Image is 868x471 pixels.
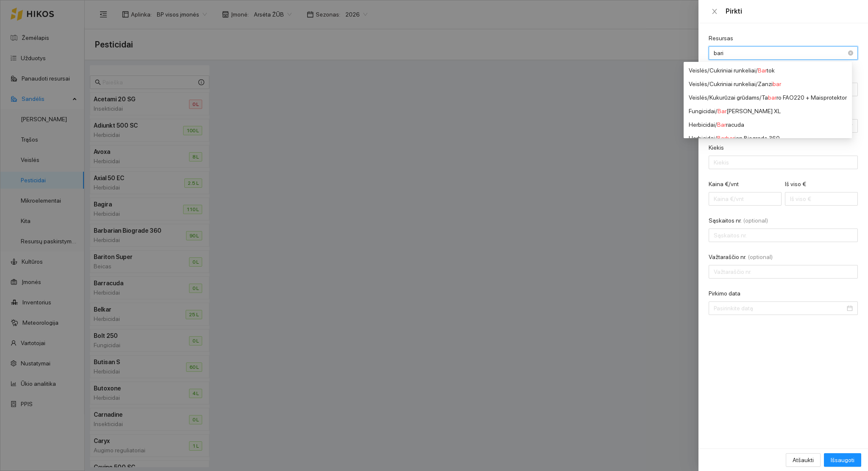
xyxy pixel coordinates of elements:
div: Herbicidai / ian Biograde 360 [689,134,847,143]
label: Pirkimo data [709,289,740,298]
label: Iš viso € [785,180,806,189]
span: Bar [718,108,726,114]
label: Kaina €/vnt [709,180,739,189]
label: Kiekis [709,143,724,152]
span: (optional) [743,216,768,225]
span: close [711,8,718,15]
label: Sąskaitos nr. [709,216,768,225]
button: Išsaugoti [824,453,861,467]
input: Resursas [714,47,847,59]
span: bar [773,81,781,87]
button: Atšaukti [786,453,821,467]
span: Atšaukti [793,455,814,465]
label: Važtaraščio nr. [709,253,773,262]
span: Bar [758,67,767,74]
input: Pirkimo data [714,304,845,313]
input: Iš viso € [785,192,858,206]
span: close-circle [848,50,853,56]
div: Fungicidai / [PERSON_NAME] XL [689,106,847,116]
span: bar [726,135,734,142]
div: Herbicidai / racuda [689,120,847,129]
div: Pirkti [726,7,858,16]
input: Sąskaitos nr. [709,229,858,242]
div: Veislės / Cukriniai runkeliai / Zanzi [689,79,847,89]
span: Bar [717,135,726,142]
span: bar [768,94,776,101]
input: Važtaraščio nr. [709,265,858,279]
input: Kiekis [709,156,858,169]
span: (optional) [748,253,773,262]
input: Kaina €/vnt [709,192,782,206]
span: Išsaugoti [831,455,854,465]
button: Close [709,8,721,16]
span: Bar [717,121,726,128]
div: Veislės / Cukriniai runkeliai / tok [689,66,847,75]
label: Resursas [709,34,733,43]
div: Veislės / Kukurūzai grūdams / Ta ro FAO220 + Maisprotektor [689,93,847,102]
